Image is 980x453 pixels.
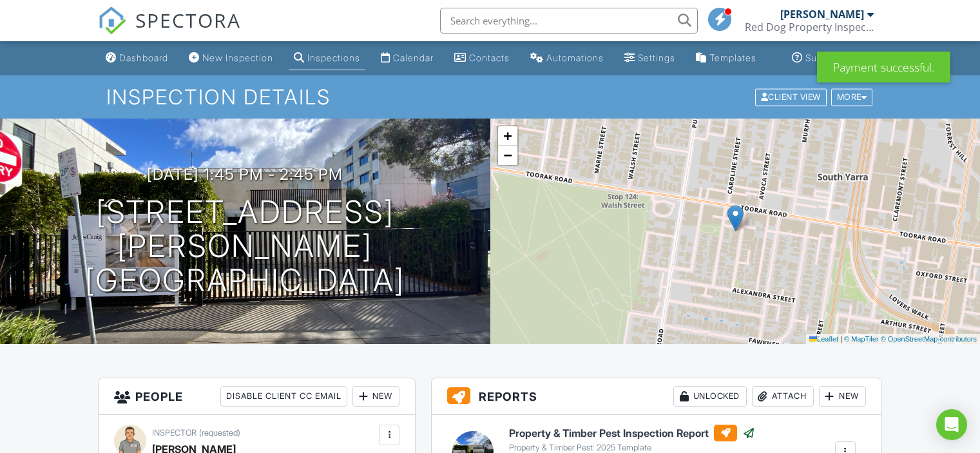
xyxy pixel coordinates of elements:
[840,335,842,343] span: |
[147,166,343,183] h3: [DATE] 1:45 pm - 2:45 pm
[498,146,517,165] a: Zoom out
[509,425,755,441] h6: Property & Timber Pest Inspection Report
[352,386,399,407] div: New
[525,46,609,70] a: Automations (Basic)
[727,205,744,231] img: Marker
[498,126,517,146] a: Zoom in
[503,128,512,144] span: +
[119,52,168,63] div: Dashboard
[809,335,838,343] a: Leaflet
[220,386,347,407] div: Disable Client CC Email
[106,86,874,108] h1: Inspection Details
[202,52,273,63] div: New Inspection
[819,386,866,407] div: New
[21,195,470,297] h1: [STREET_ADDRESS][PERSON_NAME] [GEOGRAPHIC_DATA]
[509,443,755,453] div: Property & Timber Pest: 2025 Template
[101,46,173,70] a: Dashboard
[638,52,675,63] div: Settings
[199,428,240,438] span: (requested)
[673,386,747,407] div: Unlocked
[805,52,874,63] div: Support Center
[844,335,879,343] a: © MapTiler
[469,52,510,63] div: Contacts
[432,378,881,415] h3: Reports
[184,46,278,70] a: New Inspection
[135,6,241,34] span: SPECTORA
[503,147,512,163] span: −
[440,8,698,34] input: Search everything...
[99,378,415,415] h3: People
[619,46,680,70] a: Settings
[152,428,197,438] span: Inspector
[376,46,439,70] a: Calendar
[691,46,762,70] a: Templates
[289,46,365,70] a: Inspections
[98,6,126,35] img: The Best Home Inspection Software - Spectora
[755,88,827,106] div: Client View
[745,21,874,34] div: Red Dog Property Inspections
[936,409,967,440] div: Open Intercom Messenger
[393,52,434,63] div: Calendar
[449,46,515,70] a: Contacts
[546,52,604,63] div: Automations
[817,52,950,82] div: Payment successful.
[780,8,864,21] div: [PERSON_NAME]
[831,88,873,106] div: More
[752,386,814,407] div: Attach
[709,52,756,63] div: Templates
[754,92,830,101] a: Client View
[881,335,977,343] a: © OpenStreetMap contributors
[98,17,241,44] a: SPECTORA
[307,52,360,63] div: Inspections
[787,46,879,70] a: Support Center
